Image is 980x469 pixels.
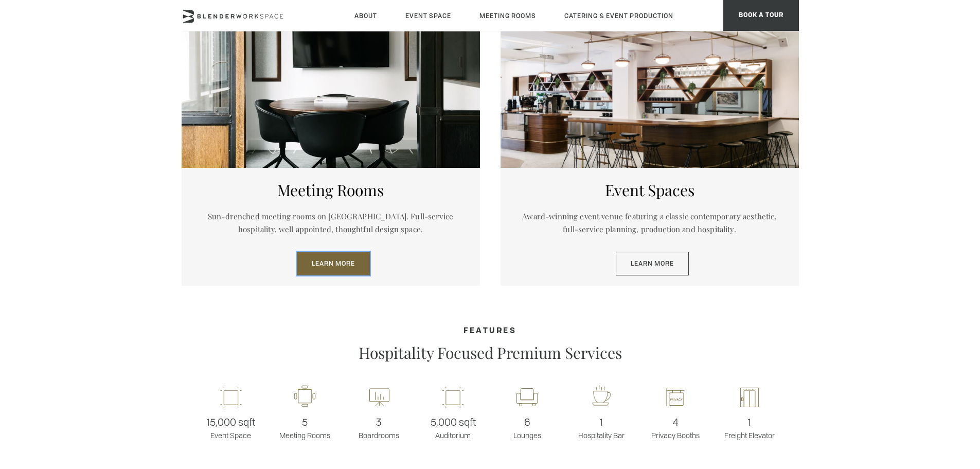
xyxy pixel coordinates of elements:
p: Award-winning event venue featuring a classic contemporary aesthetic, full-service planning, prod... [516,210,783,236]
a: Learn More [297,252,370,275]
p: Freight Elevator [712,414,787,440]
img: workspace-nyc-hospitality-icon-2x.png [589,385,614,410]
h5: Event Spaces [516,181,783,199]
span: 4 [638,414,712,430]
a: Learn More [616,252,689,275]
h5: Meeting Rooms [197,181,465,199]
p: Hospitality Focused Premium Services [310,343,670,362]
p: Sun-drenched meeting rooms on [GEOGRAPHIC_DATA]. Full-service hospitality, well appointed, though... [197,210,465,236]
h4: Features [182,327,799,336]
p: Lounges [490,414,564,440]
span: 5 [268,414,342,430]
span: 5,000 sqft [416,414,490,430]
p: Event Space [194,414,268,440]
p: Privacy Booths [638,414,712,440]
iframe: Chat Widget [795,337,980,469]
p: Meeting Rooms [268,414,342,440]
span: 1 [564,414,638,430]
span: 3 [342,414,416,430]
span: 1 [712,414,787,430]
p: Hospitality Bar [564,414,638,440]
span: 6 [490,414,564,430]
span: 15,000 sqft [194,414,268,430]
p: Boardrooms [342,414,416,440]
p: Auditorium [416,414,490,440]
